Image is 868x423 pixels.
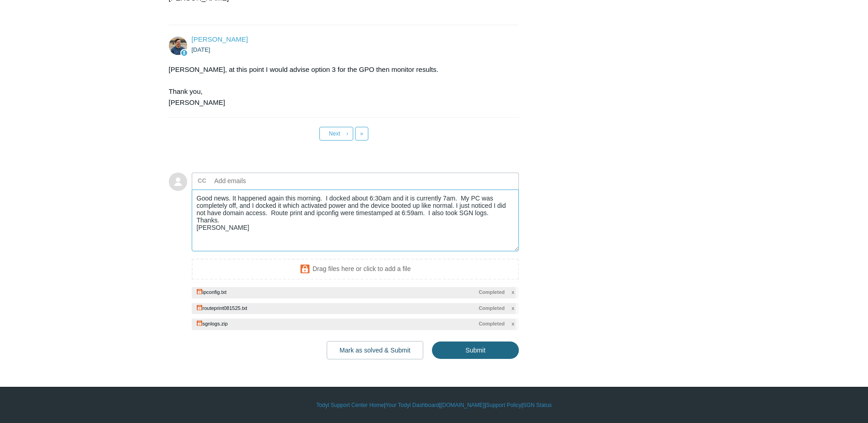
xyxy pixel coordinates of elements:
a: Support Policy [486,401,521,409]
span: Completed [479,304,505,312]
a: [PERSON_NAME] [192,35,248,43]
span: x [512,288,514,296]
label: CC [198,174,206,188]
div: | | | | [169,401,700,409]
time: 05/22/2025, 11:44 [192,46,210,53]
span: Next [329,130,340,137]
span: » [360,130,363,137]
span: Spencer Grissom [192,35,248,43]
a: Your Todyl Dashboard [385,401,439,409]
a: SGN Status [523,401,552,409]
a: [DOMAIN_NAME] [441,401,485,409]
input: Submit [432,342,519,359]
a: Next [319,127,353,141]
span: x [512,304,514,312]
input: Add emails [211,174,309,188]
button: Mark as solved & Submit [327,341,423,359]
span: Completed [479,288,505,296]
span: Completed [479,320,505,328]
span: › [346,130,348,137]
span: x [512,320,514,328]
a: Todyl Support Center Home [316,401,384,409]
textarea: Add your reply [192,190,519,251]
div: [PERSON_NAME], at this point I would advise option 3 for the GPO then monitor results. Thank you,... [169,64,510,108]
